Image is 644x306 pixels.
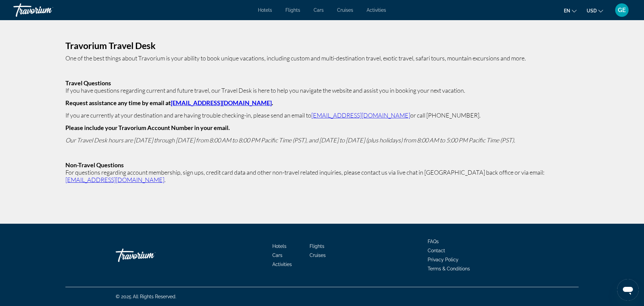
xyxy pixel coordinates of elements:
a: [EMAIL_ADDRESS][DOMAIN_NAME] [311,112,410,119]
a: Hotels [272,244,286,249]
iframe: Button to launch messaging window [617,279,639,301]
a: Go Home [116,245,183,265]
p: If you are currently at your destination and are having trouble checking-in, please send an email... [65,112,579,119]
strong: Travel Questions [65,79,111,87]
span: © 2025 All Rights Reserved. [116,294,176,299]
a: Cruises [310,253,326,258]
a: Privacy Policy [428,257,459,262]
em: Our Travel Desk hours are [DATE] through [DATE] from 8:00 AM to 8:00 PM Pacific Time (PST), and [... [65,136,515,144]
button: Change language [564,6,577,15]
a: Flights [310,244,324,249]
a: [EMAIL_ADDRESS][DOMAIN_NAME] [171,99,272,106]
a: Contact [428,248,445,253]
p: One of the best things about Travorium is your ability to book unique vacations, including custom... [65,54,579,62]
p: For questions regarding account membership, sign ups, credit card data and other non-travel relat... [65,169,579,183]
a: Activities [367,7,386,13]
span: USD [587,8,597,13]
a: Activities [272,262,292,267]
a: FAQs [428,239,439,244]
a: Travorium [13,1,80,19]
a: [EMAIL_ADDRESS][DOMAIN_NAME] [65,176,164,183]
b: Please include your Travorium Account Number in your email. [65,124,230,131]
a: Cars [272,253,282,258]
button: User Menu [613,3,631,17]
p: If you have questions regarding current and future travel, our Travel Desk is here to help you na... [65,87,579,94]
a: Cars [314,7,324,13]
a: Cruises [337,7,353,13]
strong: Request assistance any time by email at . [65,99,273,106]
span: GE [618,7,626,13]
span: en [564,8,570,13]
a: Hotels [258,7,272,13]
a: Terms & Conditions [428,266,470,271]
h2: Travorium Travel Desk [65,42,579,49]
a: Flights [285,7,300,13]
strong: Non-Travel Questions [65,161,124,169]
button: Change currency [587,6,603,15]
